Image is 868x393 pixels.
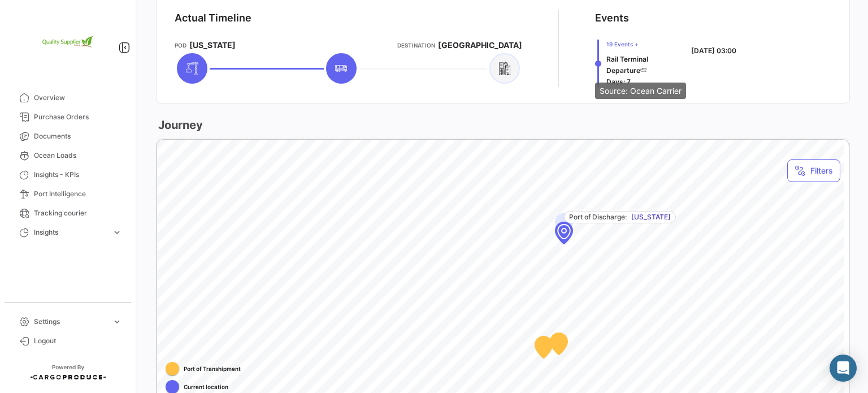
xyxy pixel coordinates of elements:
[34,336,122,346] span: Logout
[9,127,127,146] a: Documents
[34,93,122,103] span: Overview
[189,40,236,51] span: [US_STATE]
[631,212,671,222] span: [US_STATE]
[830,355,857,382] div: Abrir Intercom Messenger
[397,41,435,50] app-card-info-title: Destination
[156,117,203,133] h3: Journey
[34,189,122,199] span: Port Intelligence
[691,46,736,55] span: [DATE] 03:00
[535,336,553,359] div: Map marker
[34,227,107,237] span: Insights
[9,204,127,223] a: Tracking courier
[9,88,127,107] a: Overview
[112,317,122,327] span: expand_more
[40,14,96,70] img: 2e1e32d8-98e2-4bbc-880e-a7f20153c351.png
[34,131,122,141] span: Documents
[438,40,522,51] span: [GEOGRAPHIC_DATA]
[9,165,127,184] a: Insights - KPIs
[184,364,241,373] span: Port of Transhipment
[550,332,568,355] div: Map marker
[9,146,127,165] a: Ocean Loads
[787,159,840,182] button: Filters
[34,208,122,218] span: Tracking courier
[9,184,127,204] a: Port Intelligence
[175,41,186,50] app-card-info-title: POD
[34,317,107,327] span: Settings
[595,83,686,99] div: Source: Ocean Carrier
[9,107,127,127] a: Purchase Orders
[175,10,251,26] div: Actual Timeline
[112,227,122,237] span: expand_more
[606,55,648,75] span: Rail Terminal Departure
[34,112,122,122] span: Purchase Orders
[595,10,629,26] div: Events
[555,222,573,244] div: Map marker
[184,382,228,391] span: Current location
[34,150,122,161] span: Ocean Loads
[34,170,122,180] span: Insights - KPIs
[606,40,678,49] span: 19 Events +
